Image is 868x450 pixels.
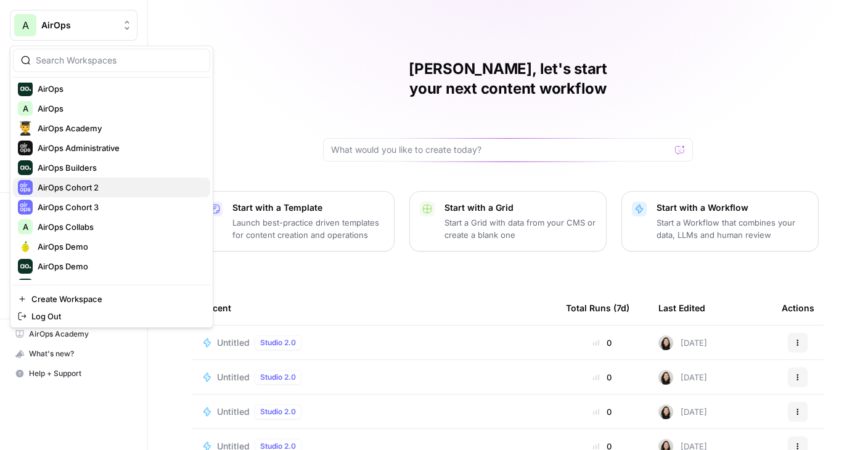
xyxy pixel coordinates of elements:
button: Help + Support [10,364,137,383]
span: Studio 2.0 [260,406,296,417]
div: [DATE] [658,335,707,350]
img: AirOps Demo Logo [18,239,33,254]
span: Untitled [217,406,250,418]
div: 0 [566,406,639,418]
div: Workspace: AirOps [10,46,213,328]
p: Launch best-practice driven templates for content creation and operations [232,216,384,241]
input: Search Workspaces [36,54,202,67]
a: UntitledStudio 2.0 [202,404,546,419]
div: 0 [566,371,639,383]
span: Studio 2.0 [260,337,296,348]
p: Start a Grid with data from your CMS or create a blank one [444,216,596,241]
a: Log Out [13,308,210,325]
div: What's new? [10,345,137,363]
span: AirOps Builders [38,162,200,174]
p: Start a Workflow that combines your data, LLMs and human review [657,216,808,241]
input: What would you like to create today? [331,144,670,156]
div: Total Runs (7d) [566,291,629,325]
div: [DATE] [658,404,707,419]
a: UntitledStudio 2.0 [202,335,546,350]
img: AirOps Cohort 3 Logo [18,200,33,215]
a: AirOps Academy [10,324,137,344]
img: AirOps Logo [18,81,33,96]
span: Log Out [31,310,200,322]
img: t5ef5oef8zpw1w4g2xghobes91mw [658,404,673,419]
span: AirOps Administrative [38,142,200,154]
p: Start with a Workflow [657,202,808,214]
span: A [22,18,29,33]
div: Actions [782,291,814,325]
button: Start with a TemplateLaunch best-practice driven templates for content creation and operations [197,191,395,252]
button: Start with a GridStart a Grid with data from your CMS or create a blank one [409,191,607,252]
span: Create Workspace [31,293,200,305]
span: A [23,221,28,233]
span: AirOps Demo [38,260,200,272]
button: Workspace: AirOps [10,10,137,41]
span: AirOps Academy [29,329,132,340]
button: Start with a WorkflowStart a Workflow that combines your data, LLMs and human review [621,191,819,252]
span: A [23,102,28,115]
p: Start with a Template [232,202,384,214]
span: Help + Support [29,368,132,379]
a: Create Workspace [13,290,210,308]
span: AirOps Demo [38,240,200,253]
a: UntitledStudio 2.0 [202,370,546,385]
div: [DATE] [658,370,707,385]
p: Start with a Grid [444,202,596,214]
span: AirOps Cohort 2 [38,181,200,194]
img: t5ef5oef8zpw1w4g2xghobes91mw [658,370,673,385]
img: t5ef5oef8zpw1w4g2xghobes91mw [658,335,673,350]
button: What's new? [10,344,137,364]
div: Last Edited [658,291,705,325]
span: AirOps [38,102,200,115]
span: AirOps Collabs [38,221,200,233]
span: AirOps Cohort 3 [38,201,200,213]
span: Untitled [217,337,250,349]
img: AirOps Builders Logo [18,160,33,175]
span: AirOps [38,83,200,95]
div: Recent [202,291,546,325]
img: AirOps Academy Logo [18,121,33,136]
div: 0 [566,337,639,349]
img: AirOps Demo Logo [18,259,33,274]
span: Untitled [217,371,250,383]
span: Studio 2.0 [260,372,296,383]
img: AirOps Administrative Logo [18,141,33,155]
img: AirOps Cohort 2 Logo [18,180,33,195]
span: AirOps [41,19,116,31]
h1: [PERSON_NAME], let's start your next content workflow [323,59,693,99]
span: AirOps Academy [38,122,200,134]
img: AirOps Marketing Logo [18,279,33,293]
